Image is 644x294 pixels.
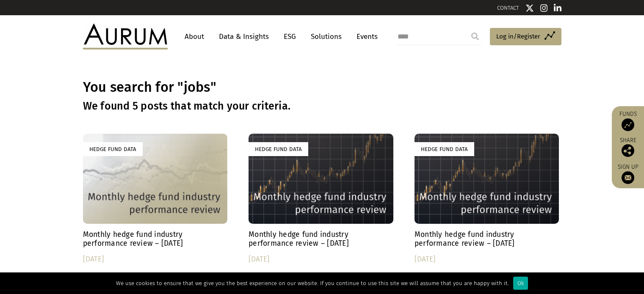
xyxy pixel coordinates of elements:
[83,230,228,248] h4: Monthly hedge fund industry performance review – [DATE]
[525,4,534,12] img: Twitter icon
[83,24,168,49] img: Aurum
[307,29,346,44] a: Solutions
[83,100,561,113] h3: We found 5 posts that match your criteria.
[496,31,540,41] span: Log in/Register
[622,171,634,184] img: Sign up to our newsletter
[540,4,548,12] img: Instagram icon
[415,142,474,156] div: Hedge Fund Data
[415,230,559,248] h4: Monthly hedge fund industry performance review – [DATE]
[513,277,528,290] div: Ok
[83,79,561,96] h1: You search for "jobs"
[215,29,273,44] a: Data & Insights
[616,110,640,131] a: Funds
[622,144,634,157] img: Share this post
[467,28,484,45] input: Submit
[415,253,559,265] div: [DATE]
[352,29,378,44] a: Events
[616,163,640,184] a: Sign up
[83,142,143,156] div: Hedge Fund Data
[279,29,300,44] a: ESG
[83,253,228,265] div: [DATE]
[249,142,308,156] div: Hedge Fund Data
[622,118,634,131] img: Access Funds
[616,137,640,157] div: Share
[249,253,393,265] div: [DATE]
[490,28,561,46] a: Log in/Register
[497,5,519,11] a: CONTACT
[180,29,208,44] a: About
[249,230,393,248] h4: Monthly hedge fund industry performance review – [DATE]
[554,4,561,12] img: Linkedin icon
